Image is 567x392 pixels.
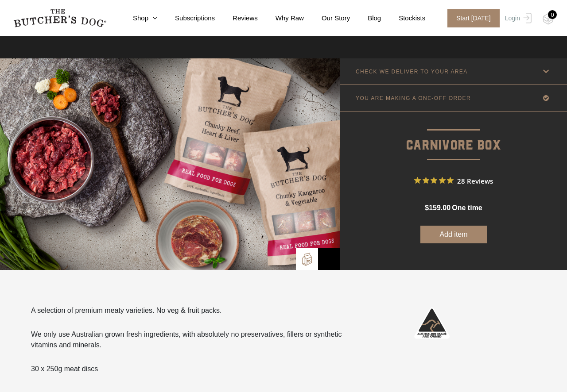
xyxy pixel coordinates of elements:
a: Reviews [215,13,258,23]
button: Rated 4.9 out of 5 stars from 28 reviews. Jump to reviews. [414,174,493,187]
p: YOU ARE MAKING A ONE-OFF ORDER [356,95,471,101]
a: Our Story [304,13,350,23]
img: TBD_Cart-Empty.png [543,13,554,25]
a: YOU ARE MAKING A ONE-OFF ORDER [340,85,567,111]
a: Start [DATE] [439,9,503,27]
img: TBD_Build-A-Box.png [300,253,314,266]
a: Subscriptions [157,13,215,23]
img: Bowl-Icon2.png [322,252,336,265]
p: Carnivore Box [340,111,567,156]
span: Start [DATE] [447,9,500,27]
a: CHECK WE DELIVER TO YOUR AREA [340,58,567,85]
a: Stockists [381,13,425,23]
a: Why Raw [258,13,304,23]
a: Shop [115,13,157,23]
p: We only use Australian grown fresh ingredients, with absolutely no preservatives, fillers or synt... [31,329,366,350]
a: Login [503,9,532,27]
div: 0 [548,10,557,19]
span: 28 Reviews [457,174,493,187]
span: $ [425,204,429,211]
span: one time [452,204,482,211]
button: Add item [420,226,487,243]
a: Blog [350,13,381,23]
img: Australian-Made_White.png [414,305,450,341]
p: 30 x 250g meat discs [31,364,366,374]
div: A selection of premium meaty varieties. No veg & fruit packs. [31,305,366,374]
p: CHECK WE DELIVER TO YOUR AREA [356,69,468,75]
span: 159.00 [429,204,450,211]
